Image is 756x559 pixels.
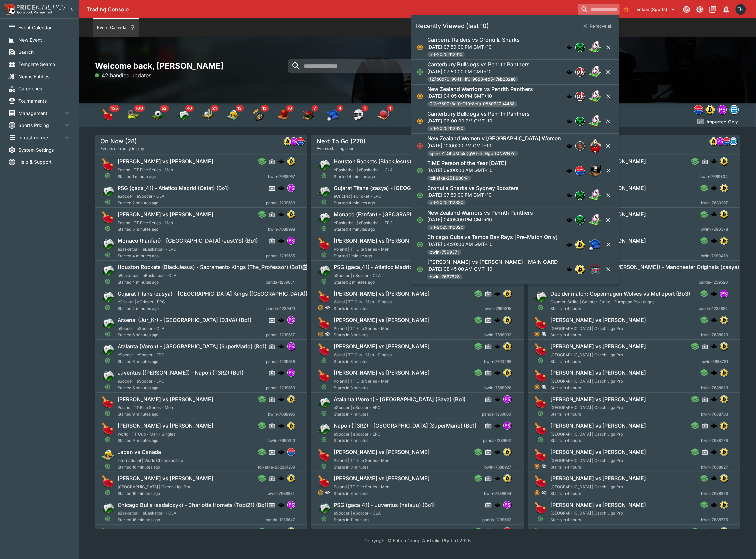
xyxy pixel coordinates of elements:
[633,4,679,15] button: Select Tenant
[297,138,304,145] img: lclkafka.png
[288,396,295,403] img: bwin.png
[484,464,511,471] span: bwin-7688927
[589,90,602,103] img: rugby_league.png
[718,105,727,114] img: pandascore.png
[118,317,252,324] h6: Arsenal (Jur_Kr) - [GEOGRAPHIC_DATA] (D3VA) (Bo1)
[226,108,240,122] div: Volleyball
[278,185,285,191] img: logo-cerberus.svg
[730,105,739,114] img: betradar.png
[252,108,265,122] div: Darts
[317,316,331,331] img: table_tennis.png
[100,395,115,410] img: table_tennis.png
[484,358,511,365] span: bwin-7690298
[278,396,285,402] img: logo-cerberus.svg
[317,527,331,542] img: volleyball.png
[258,464,295,471] span: lclkafka-252261239
[589,115,602,128] img: rugby_league.png
[701,385,728,391] span: bwin-7688823
[579,21,617,31] button: Remove all
[483,437,511,444] span: panda-1239661
[334,290,430,297] h6: [PERSON_NAME] vs [PERSON_NAME]
[278,343,285,350] img: logo-cerberus.svg
[720,211,728,218] img: bwin.png
[317,210,331,225] img: esports.png
[352,108,365,122] div: Motor Racing
[504,422,511,429] img: pandascore.png
[576,68,584,76] img: pricekinetics.png
[278,211,285,218] img: logo-cerberus.svg
[334,211,474,218] h6: Monaco (Fanfan) - [GEOGRAPHIC_DATA] (JustYS) (Bo1)
[334,369,430,376] h6: [PERSON_NAME] vs [PERSON_NAME]
[278,528,285,535] img: logo-cerberus.svg
[377,108,390,122] div: Handball
[100,527,115,542] img: table_tennis.png
[720,369,728,376] img: bwin.png
[317,448,331,463] img: table_tennis.png
[621,4,632,15] button: No Bookmarks
[288,343,295,350] img: pandascore.png
[100,184,115,198] img: esports.png
[109,105,119,112] span: 155
[317,395,331,410] img: esports.png
[681,3,693,15] button: Connected to PK
[533,422,548,436] img: table_tennis.png
[701,517,728,523] span: bwin-7688775
[711,237,717,244] img: logo-cerberus.svg
[2,3,15,16] img: PriceKinetics Logo
[550,422,646,429] h6: [PERSON_NAME] vs [PERSON_NAME]
[87,6,575,13] div: Trading Console
[277,108,290,122] img: basketball
[302,108,315,122] img: snooker
[566,192,573,199] img: logo-cerberus.svg
[701,200,728,206] span: bwin-7689397
[494,528,501,535] img: logo-cerberus.svg
[160,105,169,112] span: 52
[317,290,331,304] img: table_tennis.png
[694,105,703,114] img: lclkafka.png
[717,138,724,145] img: pandascore.png
[278,317,285,323] img: logo-cerberus.svg
[701,411,728,418] span: bwin-7688783
[711,158,717,165] img: logo-cerberus.svg
[93,18,139,37] button: Event Calendar
[720,396,728,403] img: bwin.png
[268,411,295,418] span: bwin-7688995
[550,211,646,218] h6: [PERSON_NAME] vs [PERSON_NAME]
[566,266,573,273] img: logo-cerberus.svg
[126,108,139,122] img: tennis
[711,369,717,376] img: logo-cerberus.svg
[268,173,295,180] span: bwin-7688997
[711,449,717,455] img: logo-cerberus.svg
[482,517,511,523] span: panda-1239663
[589,263,602,276] img: mma.png
[266,279,295,286] span: panda-1239654
[334,449,430,456] h6: [PERSON_NAME] vs [PERSON_NAME]
[701,490,728,497] span: bwin-7688828
[711,343,717,350] img: logo-cerberus.svg
[589,139,602,153] img: rugby_union.png
[533,369,548,383] img: table_tennis.png
[711,502,717,508] img: logo-cerberus.svg
[252,108,265,122] img: darts
[504,475,511,482] img: bwin.png
[100,448,115,463] img: volleyball.png
[95,61,307,71] h2: Welcome back, [PERSON_NAME]
[334,422,477,429] h6: Napoli (T3RZ) - [GEOGRAPHIC_DATA] (SuperMario) (Bo1)
[589,65,602,79] img: rugby_league.png
[533,527,548,542] img: table_tennis.png
[533,474,548,489] img: table_tennis.png
[101,108,114,122] img: table_tennis
[260,105,269,112] span: 13
[266,385,295,391] span: panda-1239659
[118,211,213,218] h6: [PERSON_NAME] vs [PERSON_NAME]
[699,305,728,312] span: panda-1235884
[266,358,295,365] span: panda-1239658
[201,108,215,122] img: cricket
[550,158,646,165] h6: [PERSON_NAME] vs [PERSON_NAME]
[711,528,717,535] img: logo-cerberus.svg
[494,475,501,482] img: logo-cerberus.svg
[701,464,728,471] span: bwin-7688827
[533,290,548,304] img: esports.png
[720,501,728,508] img: bwin.png
[504,369,511,376] img: bwin.png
